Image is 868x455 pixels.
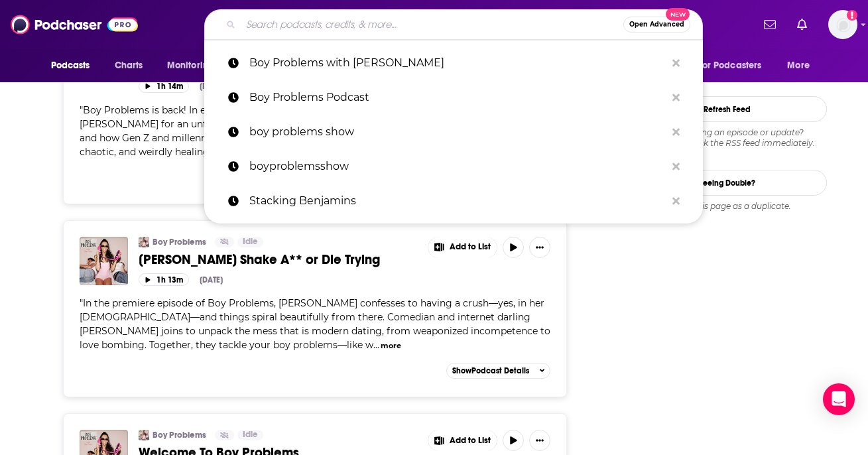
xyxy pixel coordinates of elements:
div: Are we missing an episode or update? Use this to check the RSS feed immediately. [628,127,827,149]
a: boyproblemsshow [204,149,703,184]
p: Stacking Benjamins [249,184,666,218]
button: 1h 13m [139,273,189,286]
svg: Add a profile image [847,10,857,21]
a: Boy Problems Podcast [204,80,703,115]
a: Boy Problems [153,430,206,440]
span: Add to List [450,242,491,252]
a: Boy Problems [153,237,206,247]
a: [PERSON_NAME] Shake A** or Die Trying [139,251,418,268]
p: boy problems show [249,115,666,149]
span: Show Podcast Details [452,366,529,375]
button: Show More Button [529,237,550,258]
button: open menu [778,53,826,78]
button: Show More Button [529,430,550,451]
span: ... [373,339,379,351]
img: Boy Problems [139,430,149,440]
p: boyproblemsshow [249,149,666,184]
span: Add to List [450,436,491,446]
span: [PERSON_NAME] Shake A** or Die Trying [139,251,380,268]
img: Podchaser - Follow, Share and Rate Podcasts [11,12,138,37]
a: Idle [237,430,263,440]
button: ShowPodcast Details [446,363,551,379]
a: Idle [237,237,263,247]
span: In the premiere episode of Boy Problems, [PERSON_NAME] confesses to having a crush—yes, in her [D... [80,297,550,351]
button: open menu [42,53,107,78]
img: Boy Problems [139,237,149,247]
img: User Profile [828,10,857,39]
span: Monitoring [167,56,214,75]
div: Open Intercom Messenger [823,383,855,415]
button: Open AdvancedNew [623,17,690,32]
div: [DATE] [200,275,223,285]
span: Charts [115,56,143,75]
span: Idle [243,428,258,442]
div: Report this page as a duplicate. [628,201,827,212]
a: Show notifications dropdown [792,13,812,36]
button: Show More Button [428,430,497,451]
a: Boy Problems with [PERSON_NAME] [204,46,703,80]
span: Podcasts [51,56,90,75]
p: Boy Problems Podcast [249,80,666,115]
button: 1h 14m [139,80,189,93]
a: Stacking Benjamins [204,184,703,218]
div: Search podcasts, credits, & more... [204,9,703,40]
button: open menu [158,53,231,78]
button: Show More Button [428,237,497,258]
img: Delaney Rowe Shake A** or Die Trying [80,237,128,285]
span: Open Advanced [629,21,684,28]
button: open menu [690,53,781,78]
p: Boy Problems with Liz Plank [249,46,666,80]
span: Logged in as megcassidy [828,10,857,39]
div: [DATE] [200,82,223,91]
a: Charts [106,53,151,78]
span: New [666,8,690,21]
span: Idle [243,235,258,249]
button: Show profile menu [828,10,857,39]
span: For Podcasters [698,56,762,75]
a: Seeing Double? [628,170,827,196]
span: " [80,297,550,351]
input: Search podcasts, credits, & more... [241,14,623,35]
span: Boy Problems is back! In episode two, [PERSON_NAME] welcomes comedian and podcast host [PERSON_NA... [80,104,550,158]
button: Refresh Feed [628,96,827,122]
a: boy problems show [204,115,703,149]
span: More [787,56,810,75]
a: Show notifications dropdown [759,13,781,36]
span: " [80,104,550,158]
button: more [381,340,401,352]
